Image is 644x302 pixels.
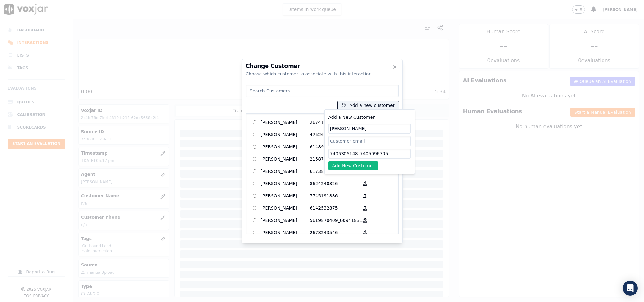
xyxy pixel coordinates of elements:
p: [PERSON_NAME] [261,130,310,140]
p: 2674106790 [310,118,359,127]
div: Choose which customer to associate with this interaction [246,71,399,77]
input: Customer name [328,124,411,134]
h2: Change Customer [246,63,399,69]
input: [PERSON_NAME] 6148972013 [253,145,257,149]
div: Open Intercom Messenger [623,281,638,296]
label: Add a New Customer [328,115,375,120]
button: Add a new customer [338,101,399,110]
p: 6148972013 [310,142,359,152]
button: [PERSON_NAME] 7745191886 [359,191,371,201]
input: [PERSON_NAME] 2678243546 [253,231,257,235]
input: [PERSON_NAME] 6173808758 [253,169,257,173]
input: Customer email [328,136,411,146]
p: [PERSON_NAME] [261,203,310,213]
button: [PERSON_NAME] 5619870409_6094183124 [359,216,371,225]
input: [PERSON_NAME] 4752610421 [253,133,257,137]
button: [PERSON_NAME] 8624240326 [359,179,371,189]
button: [PERSON_NAME] 6142532875 [359,203,371,213]
p: [PERSON_NAME] [261,142,310,152]
p: [PERSON_NAME] [261,216,310,225]
input: [PERSON_NAME] 5619870409_6094183124 [253,218,257,222]
p: [PERSON_NAME] [261,154,310,164]
input: Search Customers [246,85,399,97]
p: [PERSON_NAME] [261,118,310,127]
p: 4752610421 [310,130,359,140]
p: 2158707614 [310,154,359,164]
p: [PERSON_NAME] [261,179,310,189]
input: [PERSON_NAME] 2158707614 [253,157,257,161]
p: 6173808758 [310,167,359,176]
input: [PERSON_NAME] 7745191886 [253,194,257,198]
p: [PERSON_NAME] [261,167,310,176]
p: 5619870409_6094183124 [310,216,359,225]
p: 8624240326 [310,179,359,189]
input: [PERSON_NAME] 8624240326 [253,182,257,186]
button: [PERSON_NAME] 2678243546 [359,228,371,238]
p: 6142532875 [310,203,359,213]
p: 7745191886 [310,191,359,201]
button: Add New Customer [328,161,378,170]
p: 2678243546 [310,228,359,238]
input: [PERSON_NAME] 6142532875 [253,206,257,210]
p: [PERSON_NAME] [261,228,310,238]
p: [PERSON_NAME] [261,191,310,201]
input: Customer phone [328,149,411,159]
input: [PERSON_NAME] 2674106790 [253,120,257,124]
